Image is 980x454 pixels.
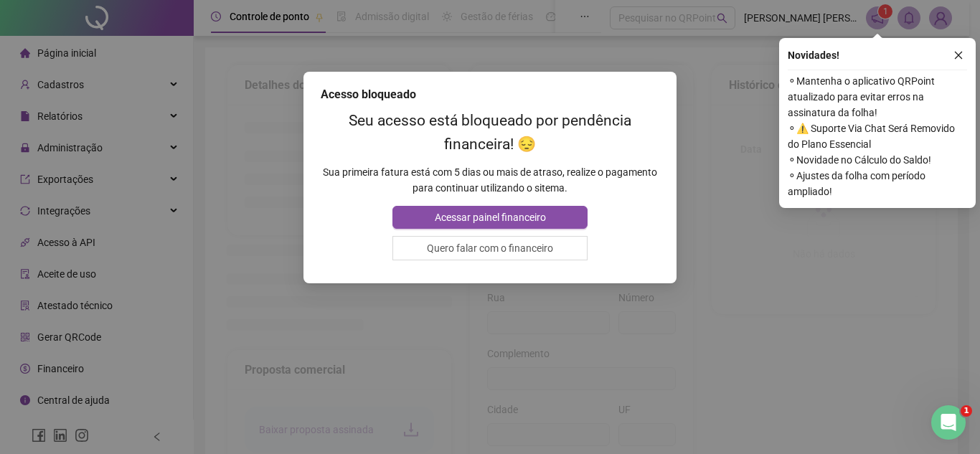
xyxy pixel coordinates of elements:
span: Acessar painel financeiro [435,209,546,225]
span: close [953,50,963,60]
div: Acesso bloqueado [321,86,659,103]
p: Sua primeira fatura está com 5 dias ou mais de atraso, realize o pagamento para continuar utiliza... [321,164,659,196]
span: ⚬ Novidade no Cálculo do Saldo! [788,152,967,168]
iframe: Intercom live chat [931,405,966,440]
h2: Seu acesso está bloqueado por pendência financeira! 😔 [321,109,659,156]
span: ⚬ ⚠️ Suporte Via Chat Será Removido do Plano Essencial [788,120,967,152]
span: 1 [961,405,972,417]
span: Novidades ! [788,47,839,63]
button: Acessar painel financeiro [392,206,587,229]
span: ⚬ Ajustes da folha com período ampliado! [788,168,967,199]
span: ⚬ Mantenha o aplicativo QRPoint atualizado para evitar erros na assinatura da folha! [788,73,967,120]
button: Quero falar com o financeiro [392,236,587,260]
